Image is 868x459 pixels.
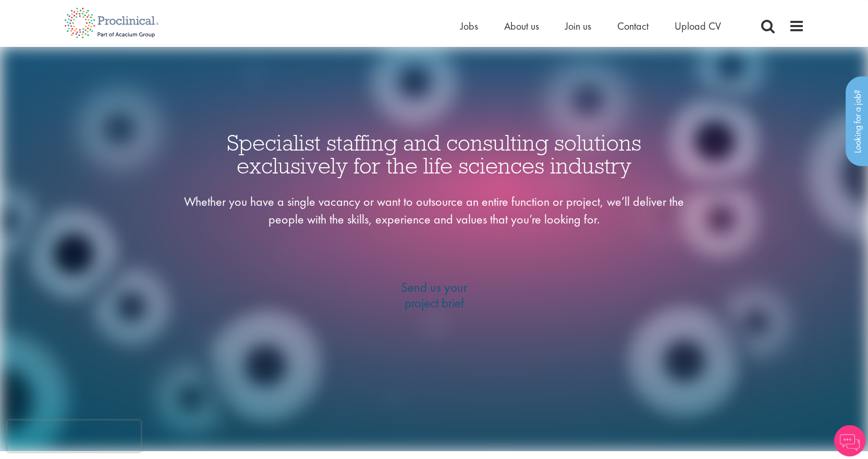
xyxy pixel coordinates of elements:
a: Upload CV [675,19,721,33]
a: Join us [565,19,591,33]
img: Chatbot [834,425,865,456]
a: About us [504,19,539,33]
a: Contact [617,19,649,33]
span: Send us your project brief [365,280,504,311]
iframe: reCAPTCHA [7,420,141,452]
div: Whether you have a single vacancy or want to outsource an entire function or project, we’ll deliv... [181,193,687,229]
a: Jobs [460,19,478,33]
a: Send us your project brief [365,229,504,362]
h1: Specialist staffing and consulting solutions exclusively for the life sciences industry [181,131,687,177]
